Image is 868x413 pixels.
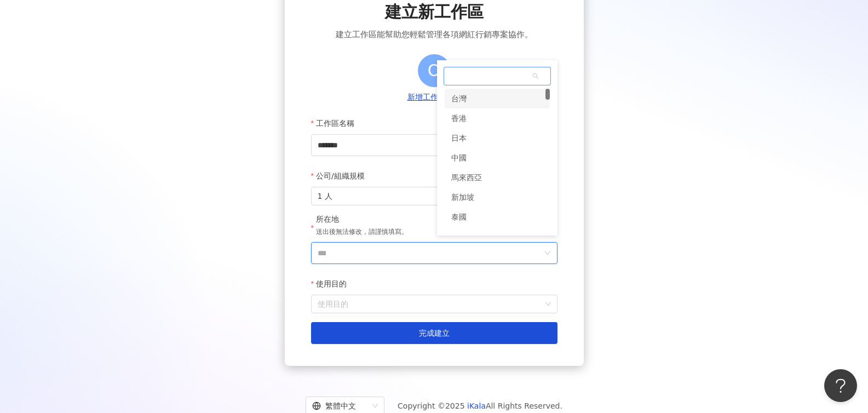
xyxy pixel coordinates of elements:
[445,128,550,148] div: 日本
[451,187,474,207] div: 新加坡
[385,1,484,24] span: 建立新工作區
[311,134,557,156] input: 工作區名稱
[451,128,467,148] div: 日本
[451,207,467,227] div: 泰國
[544,250,551,256] span: down
[311,322,557,344] button: 完成建立
[445,168,550,187] div: 馬來西亞
[467,401,486,410] a: iKala
[445,89,550,108] div: 台灣
[311,112,363,134] label: 工作區名稱
[419,329,450,337] span: 完成建立
[318,187,551,205] span: 1 人
[445,207,550,227] div: 泰國
[316,214,408,225] div: 所在地
[451,148,467,168] div: 中國
[311,273,355,295] label: 使用目的
[451,168,482,187] div: 馬來西亞
[445,187,550,207] div: 新加坡
[404,91,464,104] button: 新增工作區標誌
[445,108,550,128] div: 香港
[311,165,373,187] label: 公司/組織規模
[451,108,467,128] div: 香港
[451,89,467,108] div: 台灣
[445,148,550,168] div: 中國
[398,399,562,412] span: Copyright © 2025 All Rights Reserved.
[428,58,441,83] span: O
[316,227,408,238] p: 送出後無法修改，請謹慎填寫。
[336,28,533,41] span: 建立工作區能幫助您輕鬆管理各項網紅行銷專案協作。
[824,369,857,402] iframe: Help Scout Beacon - Open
